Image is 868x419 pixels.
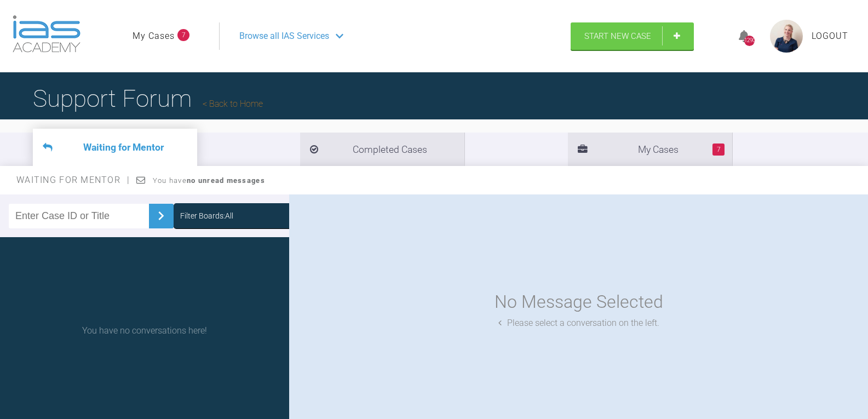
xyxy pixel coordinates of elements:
[812,29,848,43] a: Logout
[33,129,197,166] li: Waiting for Mentor
[187,176,265,185] strong: no unread messages
[300,133,464,166] li: Completed Cases
[584,31,651,41] span: Start New Case
[153,176,265,185] span: You have
[180,210,233,222] div: Filter Boards: All
[152,207,170,225] img: chevronRight.28bd32b0.svg
[177,29,189,41] span: 7
[16,175,130,185] span: Waiting for Mentor
[770,20,803,53] img: profile.png
[203,99,263,109] a: Back to Home
[33,79,263,118] h1: Support Forum
[744,36,755,46] div: 1290
[495,288,663,316] div: No Message Selected
[9,204,149,228] input: Enter Case ID or Title
[133,29,175,43] a: My Cases
[498,316,659,330] div: Please select a conversation on the left.
[239,29,329,43] span: Browse all IAS Services
[13,15,81,53] img: logo-light.3e3ef733.png
[568,133,732,166] li: My Cases
[712,144,725,156] span: 7
[571,22,694,50] a: Start New Case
